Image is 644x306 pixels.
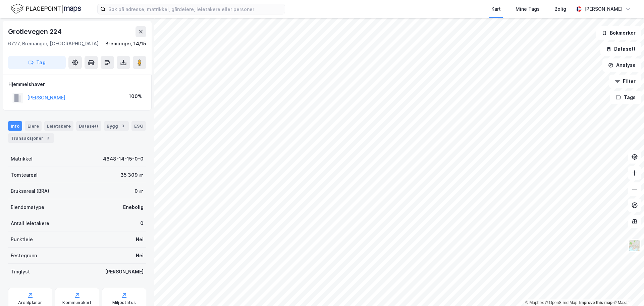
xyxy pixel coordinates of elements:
div: 3 [45,135,51,141]
div: Hjemmelshaver [8,80,146,88]
div: Grotlevegen 224 [8,26,63,37]
div: Festegrunn [11,252,37,260]
div: Matrikkel [11,155,33,163]
div: Enebolig [123,203,144,211]
div: Bremanger, 14/15 [105,40,146,48]
div: Info [8,121,22,131]
img: Z [628,239,641,252]
div: Transaksjoner [8,133,54,143]
div: Eiendomstype [11,203,44,211]
a: Mapbox [525,300,544,305]
div: 0 [140,219,144,227]
div: Mine Tags [516,5,540,13]
div: Antall leietakere [11,219,49,227]
iframe: Chat Widget [610,274,644,306]
div: Bolig [554,5,566,13]
div: [PERSON_NAME] [105,268,144,276]
div: 6727, Bremanger, [GEOGRAPHIC_DATA] [8,40,99,48]
div: 4648-14-15-0-0 [103,155,144,163]
div: Punktleie [11,235,33,244]
button: Analyse [602,58,641,72]
div: ESG [131,121,146,131]
div: Miljøstatus [112,300,136,305]
div: 35 309 ㎡ [120,171,144,179]
a: Improve this map [579,300,612,305]
div: Kontrollprogram for chat [610,274,644,306]
button: Filter [609,75,641,88]
div: Nei [136,252,144,260]
div: Kart [491,5,501,13]
img: logo.f888ab2527a4732fd821a326f86c7f29.svg [11,3,81,15]
div: [PERSON_NAME] [584,5,623,13]
div: Tinglyst [11,268,30,276]
div: Leietakere [44,121,73,131]
div: Kommunekart [62,300,92,305]
div: 0 ㎡ [135,187,144,195]
div: Nei [136,235,144,244]
div: Bruksareal (BRA) [11,187,49,195]
div: 3 [119,123,126,129]
input: Søk på adresse, matrikkel, gårdeiere, leietakere eller personer [106,4,285,14]
button: Bokmerker [596,26,641,40]
div: Arealplaner [18,300,42,305]
div: Bygg [104,121,129,131]
div: 100% [129,92,142,100]
div: Tomteareal [11,171,38,179]
button: Datasett [600,42,641,56]
div: Datasett [76,121,101,131]
a: OpenStreetMap [545,300,578,305]
div: Eiere [25,121,42,131]
button: Tags [610,91,641,104]
button: Tag [8,56,66,69]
